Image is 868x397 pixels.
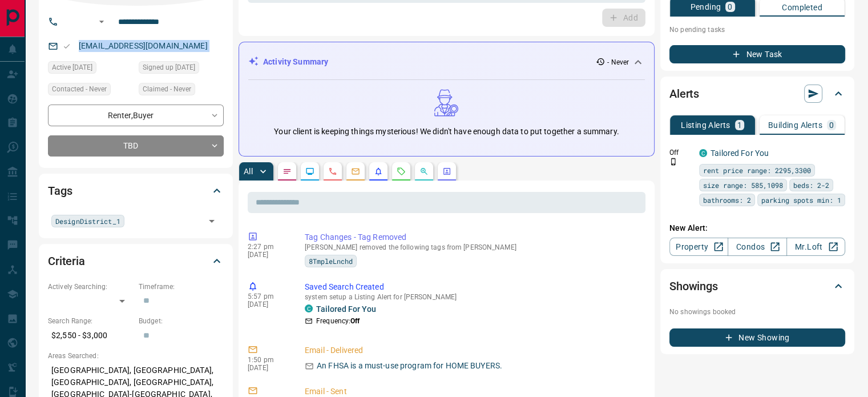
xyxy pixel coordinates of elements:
p: No pending tasks [669,21,845,38]
span: Claimed - Never [143,83,191,95]
p: [DATE] [248,364,288,372]
a: [EMAIL_ADDRESS][DOMAIN_NAME] [79,41,208,50]
div: TBD [48,135,224,157]
a: Tailored For You [316,304,376,314]
span: size range: 585,1098 [703,179,783,191]
p: 2:27 pm [248,243,288,251]
p: - Never [607,57,629,67]
p: Pending [690,3,721,11]
p: Budget: [139,316,224,326]
span: rent price range: 2295,3300 [703,165,811,176]
p: Areas Searched: [48,351,224,361]
span: 8TmpleLnchd [309,255,353,267]
p: 0 [829,121,834,129]
h2: Alerts [669,85,699,103]
div: Sat Apr 02 2022 [48,61,133,77]
div: Showings [669,272,845,300]
p: 0 [728,3,732,11]
span: beds: 2-2 [793,179,829,191]
p: Listing Alerts [681,121,730,129]
div: Criteria [48,247,224,275]
svg: Lead Browsing Activity [305,167,314,176]
p: Off [669,147,692,158]
svg: Notes [282,167,292,176]
span: parking spots min: 1 [761,194,841,206]
p: Timeframe: [139,282,224,292]
p: Building Alerts [768,121,822,129]
p: New Alert: [669,222,845,234]
p: Frequency: [316,316,360,326]
div: condos.ca [699,149,707,157]
span: Active [DATE] [52,62,92,73]
div: Renter , Buyer [48,105,224,126]
div: Sun Nov 18 2012 [139,61,224,77]
a: Mr.Loft [786,238,845,256]
button: Open [95,15,108,29]
span: Signed up [DATE] [143,62,195,73]
p: Saved Search Created [305,281,641,293]
svg: Email Valid [63,42,71,50]
span: bathrooms: 2 [703,194,751,206]
h2: Showings [669,277,718,295]
p: No showings booked [669,307,845,317]
a: Property [669,238,728,256]
p: Tag Changes - Tag Removed [305,231,641,243]
strong: Off [350,317,360,325]
svg: Emails [351,167,360,176]
p: 5:57 pm [248,292,288,300]
button: New Showing [669,328,845,347]
div: condos.ca [305,304,313,312]
svg: Opportunities [419,167,429,176]
div: Alerts [669,80,845,107]
svg: Requests [397,167,406,176]
div: Activity Summary- Never [248,51,645,73]
button: Open [204,213,220,229]
p: Completed [782,3,822,11]
p: Activity Summary [263,56,328,68]
p: Email - Delivered [305,344,641,356]
a: Condos [728,238,786,256]
p: $2,550 - $3,000 [48,326,133,345]
p: An FHSA is a must-use program for HOME BUYERS. [317,360,502,372]
p: All [244,167,253,175]
p: [DATE] [248,300,288,308]
svg: Agent Actions [442,167,451,176]
p: [DATE] [248,251,288,259]
h2: Criteria [48,252,85,270]
svg: Push Notification Only [669,158,677,166]
p: system setup a Listing Alert for [PERSON_NAME] [305,293,641,301]
svg: Calls [328,167,337,176]
svg: Listing Alerts [374,167,383,176]
div: Tags [48,177,224,204]
h2: Tags [48,182,72,200]
p: Your client is keeping things mysterious! We didn't have enough data to put together a summary. [274,126,619,138]
p: 1:50 pm [248,356,288,364]
p: Search Range: [48,316,133,326]
p: Actively Searching: [48,282,133,292]
p: 1 [737,121,742,129]
p: [PERSON_NAME] removed the following tags from [PERSON_NAME] [305,243,641,251]
button: New Task [669,45,845,63]
span: DesignDistrict_1 [55,215,120,227]
span: Contacted - Never [52,83,107,95]
a: Tailored For You [710,149,769,158]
